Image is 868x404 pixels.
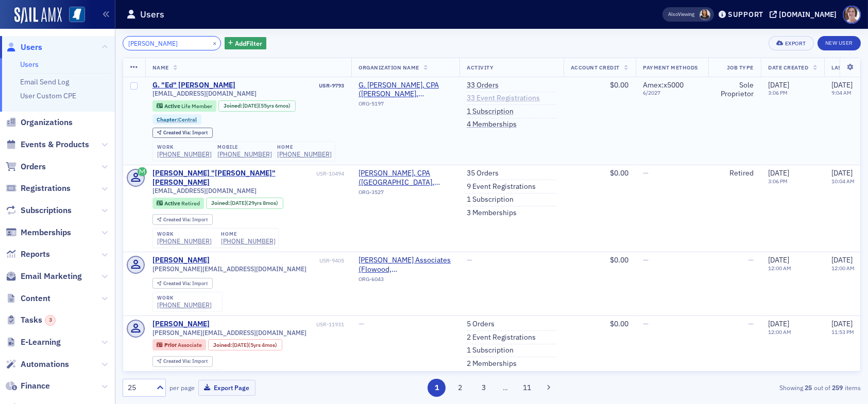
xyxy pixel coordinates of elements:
span: Active [164,102,181,110]
a: [PHONE_NUMBER] [157,237,212,245]
div: work [157,231,212,237]
span: $0.00 [610,168,628,178]
span: [EMAIL_ADDRESS][DOMAIN_NAME] [152,187,257,195]
a: 9 Event Registrations [467,182,536,191]
div: home [221,231,276,237]
span: [DATE] [768,80,789,90]
span: — [643,319,649,328]
div: [PERSON_NAME] [152,320,210,329]
span: [DATE] [768,319,789,328]
a: User Custom CPE [20,91,76,100]
span: — [467,255,472,265]
span: — [748,255,754,265]
span: … [498,383,513,392]
a: Chapter:Central [157,116,197,123]
span: 6 / 2027 [643,90,701,96]
div: work [157,144,212,150]
h1: Users [140,8,164,21]
time: 9:04 AM [831,89,852,96]
a: Orders [6,161,46,172]
div: (55yrs 6mos) [243,102,291,109]
span: Events & Products [21,139,89,150]
div: Joined: 1970-03-01 00:00:00 [218,100,296,112]
a: Active Life Member [157,102,212,109]
span: $0.00 [610,80,628,90]
div: Import [163,130,208,136]
span: Finance [21,380,50,392]
span: Noma Burge [700,9,710,20]
span: Add Filter [235,39,262,48]
button: × [210,38,219,47]
strong: 259 [830,383,845,392]
span: Subscriptions [21,205,72,216]
div: Import [163,217,208,223]
span: Hollis Cobb Associates (Flowood, MS) [359,256,452,274]
span: Joined : [213,342,233,348]
span: Profile [843,6,861,24]
div: Joined: 2020-04-28 00:00:00 [208,339,282,350]
div: [PHONE_NUMBER] [217,150,272,158]
div: ORG-3527 [359,189,452,199]
span: Activity [467,64,493,71]
span: Job Type [727,64,754,71]
span: Associate [178,341,202,348]
a: 1 Subscription [467,346,514,355]
span: [DATE] [831,168,853,178]
div: [DOMAIN_NAME] [779,10,837,19]
div: Support [728,10,763,19]
div: Sole Proprietor [716,81,754,99]
a: 33 Event Registrations [467,94,540,103]
a: Tasks3 [6,314,56,326]
span: [DATE] [243,102,259,109]
div: (29yrs 8mos) [230,200,278,206]
img: SailAMX [14,7,62,24]
a: Users [20,60,39,69]
a: [PERSON_NAME] "[PERSON_NAME]" [PERSON_NAME] [152,169,315,187]
div: Import [163,359,208,364]
a: [PERSON_NAME] [152,256,210,265]
a: New User [818,36,861,50]
a: Users [6,42,42,53]
a: Content [6,293,50,304]
span: [DATE] [768,168,789,178]
span: Organizations [21,117,73,128]
span: — [748,319,754,328]
span: Account Credit [571,64,620,71]
a: 35 Orders [467,169,499,178]
a: Events & Products [6,139,89,150]
button: 1 [428,379,446,397]
strong: 25 [803,383,814,392]
div: Chapter: [152,114,202,125]
div: Also [668,11,678,17]
span: Automations [21,359,69,370]
a: [PERSON_NAME], CPA ([GEOGRAPHIC_DATA], [GEOGRAPHIC_DATA]) [359,169,452,187]
div: Import [163,281,208,287]
span: Prior [164,341,178,348]
a: [PHONE_NUMBER] [157,301,212,309]
div: Active: Active: Life Member [152,100,217,112]
time: 3:06 PM [768,178,788,185]
span: Created Via : [163,216,192,223]
a: Organizations [6,117,73,128]
a: Memberships [6,227,71,238]
a: 2 Memberships [467,359,517,368]
span: Life Member [181,102,212,110]
label: per page [169,383,195,392]
time: 12:00 AM [768,328,791,336]
span: Joined : [211,200,231,206]
button: Export Page [198,380,256,396]
span: Payment Methods [643,64,698,71]
div: Created Via: Import [152,128,213,138]
div: 25 [128,382,150,393]
time: 11:53 PM [831,328,854,336]
a: [PHONE_NUMBER] [157,150,212,158]
span: Viewing [668,11,694,18]
span: Date Created [768,64,808,71]
span: Amex : x5000 [643,80,684,90]
a: [PHONE_NUMBER] [277,150,332,158]
a: Subscriptions [6,205,72,216]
